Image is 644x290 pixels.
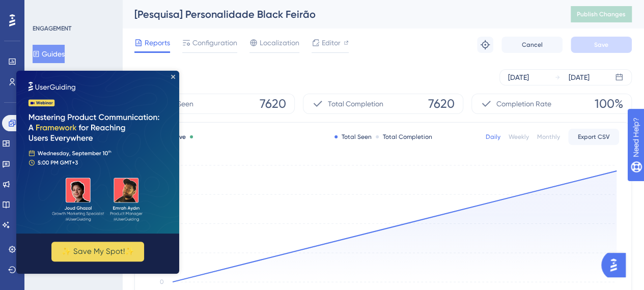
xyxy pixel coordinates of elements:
[24,3,64,15] span: Need Help?
[595,96,623,112] span: 100%
[568,129,619,145] button: Export CSV
[578,133,610,141] span: Export CSV
[322,37,341,49] span: Editor
[334,133,372,141] div: Total Seen
[509,133,529,141] div: Weekly
[33,24,71,33] div: ENGAGEMENT
[376,133,432,141] div: Total Completion
[192,37,237,49] span: Configuration
[33,67,70,85] button: Hotspots
[571,37,632,53] button: Save
[508,71,529,83] div: [DATE]
[145,37,170,49] span: Reports
[571,6,632,22] button: Publish Changes
[577,10,626,18] span: Publish Changes
[328,98,383,110] span: Total Completion
[134,7,545,21] div: [Pesquisa] Personalidade Black Feirão
[522,41,543,49] span: Cancel
[569,71,590,83] div: [DATE]
[594,41,608,49] span: Save
[33,45,65,63] button: Guides
[496,98,551,110] span: Completion Rate
[35,171,128,191] button: ✨ Save My Spot!✨
[501,37,563,53] button: Cancel
[537,133,560,141] div: Monthly
[260,37,299,49] span: Localization
[155,4,159,8] div: Close Preview
[160,278,164,285] tspan: 0
[260,96,286,112] span: 7620
[486,133,500,141] div: Daily
[428,96,455,112] span: 7620
[601,250,632,280] iframe: UserGuiding AI Assistant Launcher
